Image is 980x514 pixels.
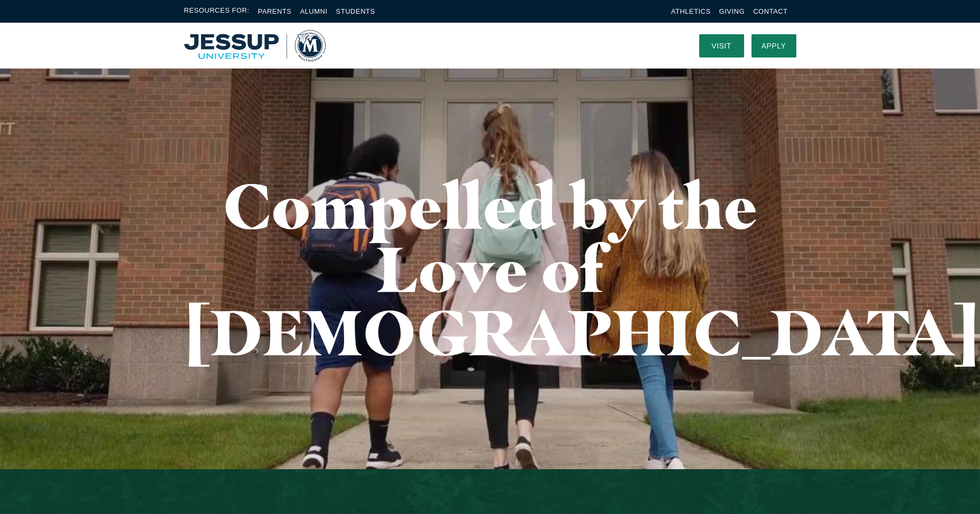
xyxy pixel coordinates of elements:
[671,7,711,15] a: Athletics
[336,7,375,15] a: Students
[719,7,745,15] a: Giving
[258,7,292,15] a: Parents
[751,34,796,57] a: Apply
[184,30,326,62] a: Home
[699,34,744,57] a: Visit
[184,174,796,364] h1: Compelled by the Love of [DEMOGRAPHIC_DATA]
[184,5,250,17] span: Resources For:
[184,30,326,62] img: Multnomah University Logo
[753,7,787,15] a: Contact
[300,7,327,15] a: Alumni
